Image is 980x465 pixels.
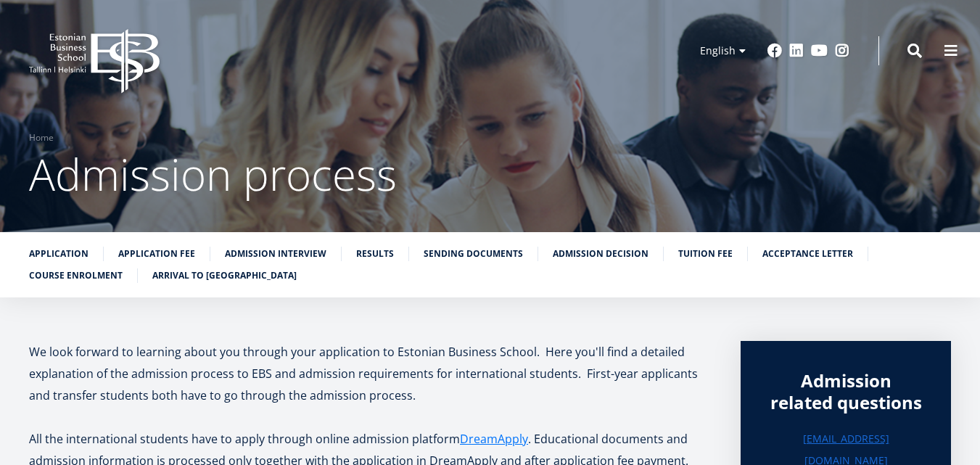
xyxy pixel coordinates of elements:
[460,428,528,450] a: DreamApply
[767,44,782,58] a: Facebook
[553,247,648,261] a: Admission decision
[152,268,297,283] a: Arrival to [GEOGRAPHIC_DATA]
[424,247,523,261] a: Sending documents
[29,341,712,406] p: We look forward to learning about you through your application to Estonian Business School. Here ...
[835,44,849,58] a: Instagram
[762,247,853,261] a: Acceptance letter
[29,131,54,145] a: Home
[789,44,804,58] a: Linkedin
[356,247,394,261] a: Results
[811,44,828,58] a: Youtube
[29,247,88,261] a: Application
[29,268,123,283] a: Course enrolment
[770,370,922,413] div: Admission related questions
[678,247,733,261] a: Tuition fee
[29,144,397,204] span: Admission process
[225,247,326,261] a: Admission interview
[118,247,195,261] a: Application fee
